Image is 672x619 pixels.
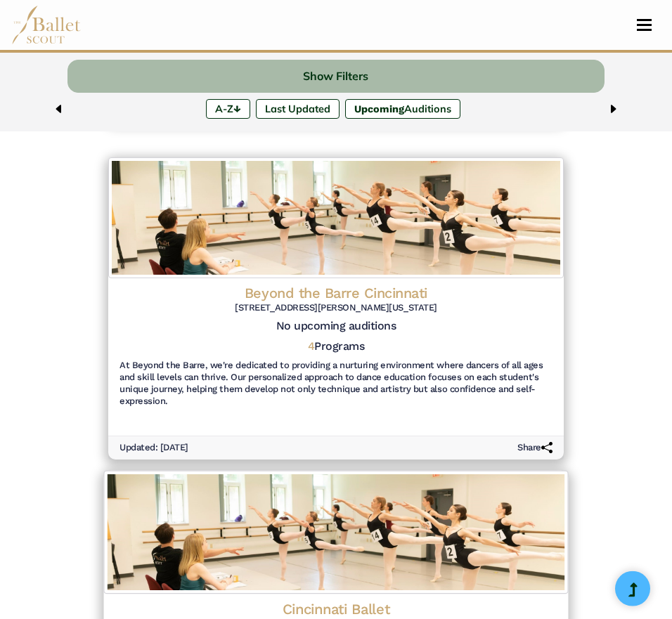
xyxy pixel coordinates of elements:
[308,339,365,354] h5: Programs
[119,302,553,314] h6: [STREET_ADDRESS][PERSON_NAME][US_STATE]
[115,599,557,618] h4: Cincinnati Ballet
[119,360,553,408] h6: At Beyond the Barre, we're dedicated to providing a nurturing environment where dancers of all ag...
[104,470,569,593] img: Logo
[354,104,404,114] span: Upcoming
[119,284,553,302] h4: Beyond the Barre Cincinnati
[628,18,661,32] button: Toggle navigation
[119,319,553,334] h5: No upcoming auditions
[233,104,241,114] span: ↓
[517,442,553,454] h6: Share
[108,157,564,278] img: Logo
[67,60,605,93] button: Show Filters
[345,99,460,119] label: Auditions
[256,99,340,119] label: Last Updated
[206,99,250,119] label: A-Z
[119,442,188,454] h6: Updated: [DATE]
[308,339,315,353] span: 4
